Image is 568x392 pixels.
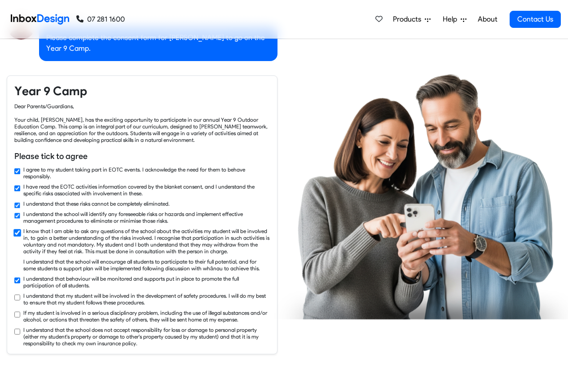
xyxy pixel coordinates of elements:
label: I know that I am able to ask any questions of the school about the activities my student will be ... [23,228,270,255]
label: If my student is involved in a serious disciplinary problem, including the use of illegal substan... [23,309,270,323]
label: I understand that the school will encourage all students to participate to their full potential, ... [23,258,270,272]
label: I understand that behaviour will be monitored and supports put in place to promote the full parti... [23,275,270,289]
h6: Please tick to agree [14,150,270,162]
span: Help [443,14,461,25]
div: Dear Parents/Guardians, Your child, [PERSON_NAME], has the exciting opportunity to participate in... [14,103,270,143]
label: I understand the school will identify any foreseeable risks or hazards and implement effective ma... [23,211,270,224]
div: Please complete the consent form for [PERSON_NAME] to go on the Year 9 Camp. [39,25,277,61]
span: Products [393,14,425,25]
label: I understand that these risks cannot be completely eliminated. [23,200,170,207]
label: I understand that the school does not accept responsibility for loss or damage to personal proper... [23,326,270,347]
a: About [475,10,500,28]
label: I agree to my student taking part in EOTC events. I acknowledge the need for them to behave respo... [23,166,270,180]
a: 07 281 1600 [76,14,125,25]
a: Help [439,10,470,28]
h4: Year 9 Camp [14,83,270,99]
a: Products [389,10,434,28]
a: Contact Us [510,11,561,28]
label: I have read the EOTC activities information covered by the blanket consent, and I understand the ... [23,183,270,197]
label: I understand that my student will be involved in the development of safety procedures. I will do ... [23,292,270,306]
